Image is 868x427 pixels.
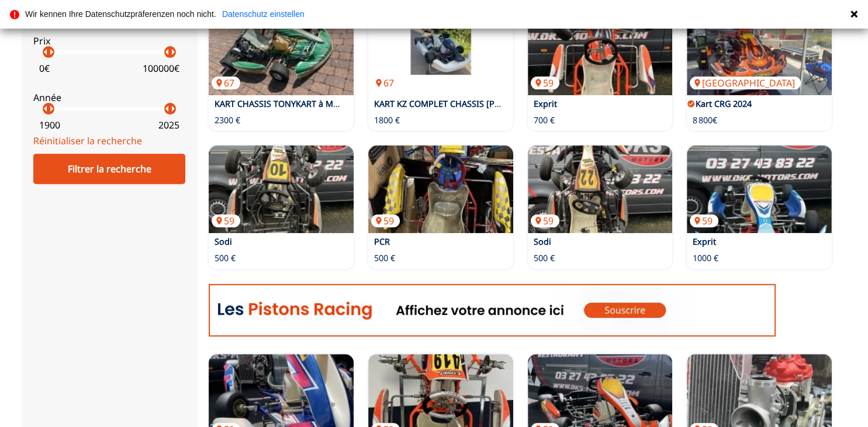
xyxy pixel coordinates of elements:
[528,8,673,95] img: Exprit
[158,119,179,131] p: 2025
[33,34,185,47] p: Prix
[212,77,240,89] p: 67
[33,91,185,104] p: Année
[222,10,305,18] a: Datenschutz einstellen
[528,145,673,233] a: Sodi59
[215,114,240,126] p: 2300 €
[33,134,142,147] a: Réinitialiser la recherche
[215,98,400,109] a: KART CHASSIS TONYKART à MOTEUR IAME X30
[534,252,555,264] p: 500 €
[215,252,236,264] p: 500 €
[368,8,513,95] img: KART KZ COMPLET CHASSIS HAASE + MOTEUR PAVESI
[368,8,513,95] a: KART KZ COMPLET CHASSIS HAASE + MOTEUR PAVESI67
[687,8,832,95] a: Kart CRG 2024[GEOGRAPHIC_DATA]
[166,45,180,59] p: arrow_right
[160,102,174,116] p: arrow_left
[33,154,185,184] div: Filtrer la recherche
[374,114,400,126] p: 1800 €
[209,8,354,95] img: KART CHASSIS TONYKART à MOTEUR IAME X30
[696,98,752,109] a: Kart CRG 2024
[690,214,718,227] p: 59
[39,102,53,116] p: arrow_left
[39,45,53,59] p: arrow_left
[212,214,240,227] p: 59
[374,252,395,264] p: 500 €
[690,77,801,89] p: [GEOGRAPHIC_DATA]
[528,145,673,233] img: Sodi
[209,145,354,233] a: Sodi59
[693,236,716,247] a: Exprit
[687,145,832,233] img: Exprit
[44,45,58,59] p: arrow_right
[693,252,718,264] p: 1000 €
[528,8,673,95] a: Exprit59
[215,236,232,247] a: Sodi
[687,8,832,95] img: Kart CRG 2024
[374,98,626,109] a: KART KZ COMPLET CHASSIS [PERSON_NAME] + MOTEUR PAVESI
[25,10,216,18] p: Wir kennen Ihre Datenschutzpräferenzen noch nicht.
[371,77,400,89] p: 67
[368,145,513,233] img: PCR
[166,102,180,116] p: arrow_right
[534,114,555,126] p: 700 €
[160,45,174,59] p: arrow_left
[374,236,390,247] a: PCR
[531,77,559,89] p: 59
[39,62,50,75] p: 0 €
[39,119,60,131] p: 1900
[368,145,513,233] a: PCR59
[534,98,557,109] a: Exprit
[143,62,179,75] p: 100000 €
[534,236,551,247] a: Sodi
[371,214,400,227] p: 59
[531,214,559,227] p: 59
[687,145,832,233] a: Exprit59
[44,102,58,116] p: arrow_right
[693,114,717,126] p: 8 800€
[209,8,354,95] a: KART CHASSIS TONYKART à MOTEUR IAME X3067
[209,145,354,233] img: Sodi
